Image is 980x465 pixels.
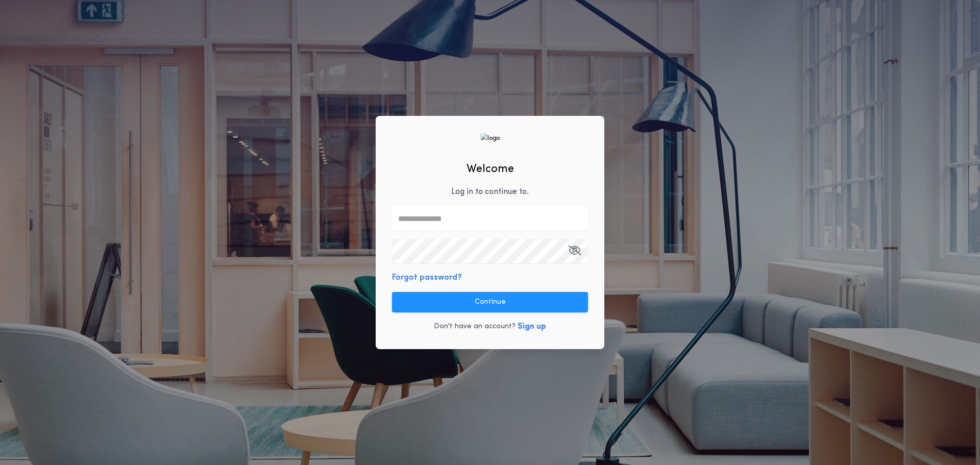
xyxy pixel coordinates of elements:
button: Continue [392,292,588,312]
p: Don't have an account? [434,322,516,332]
keeper-lock: Open Keeper Popup [570,212,582,225]
input: Open Keeper Popup [392,239,588,263]
img: logo [480,133,500,143]
button: Open Keeper Popup [568,239,581,263]
button: Forgot password? [392,272,462,284]
p: Log in to continue to . [451,186,529,198]
button: Sign up [518,321,546,333]
h2: Welcome [467,161,514,178]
